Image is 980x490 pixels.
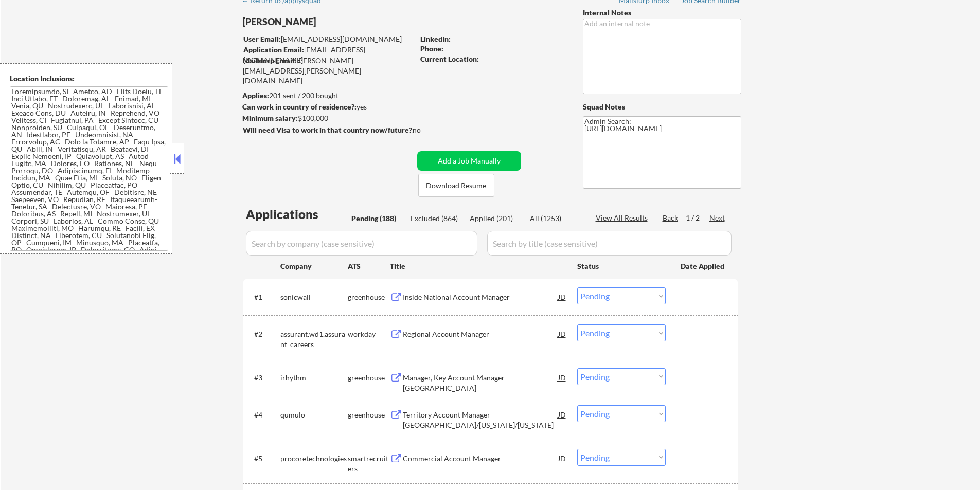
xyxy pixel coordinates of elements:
[243,34,281,43] strong: User Email:
[254,329,272,339] div: #2
[254,453,272,464] div: #5
[242,113,414,123] div: $100,000
[242,102,411,112] div: yes
[348,373,390,383] div: greenhouse
[242,114,298,122] strong: Minimum salary:
[243,125,414,134] strong: Will need Visa to work in that country now/future?:
[577,257,666,275] div: Status
[351,213,403,224] div: Pending (188)
[681,261,726,271] div: Date Applied
[243,34,414,44] div: [EMAIL_ADDRESS][DOMAIN_NAME]
[596,213,651,223] div: View All Results
[254,410,272,420] div: #4
[348,261,390,271] div: ATS
[243,45,304,54] strong: Application Email:
[246,231,477,256] input: Search by company (case sensitive)
[10,74,168,84] div: Location Inclusions:
[246,208,348,221] div: Applications
[242,90,414,101] div: 201 sent / 200 bought
[348,292,390,302] div: greenhouse
[280,453,348,464] div: procoretechnologies
[348,410,390,420] div: greenhouse
[411,213,462,224] div: Excluded (864)
[390,261,567,271] div: Title
[242,91,269,100] strong: Applies:
[403,373,558,393] div: Manager, Key Account Manager-[GEOGRAPHIC_DATA]
[487,231,732,256] input: Search by title (case sensitive)
[403,329,558,339] div: Regional Account Manager
[243,45,414,65] div: [EMAIL_ADDRESS][DOMAIN_NAME]
[254,373,272,383] div: #3
[530,213,581,224] div: All (1253)
[583,8,741,18] div: Internal Notes
[280,261,348,271] div: Company
[280,410,348,420] div: qumulo
[557,405,567,424] div: JD
[686,213,709,223] div: 1 / 2
[242,102,357,111] strong: Can work in country of residence?:
[420,55,479,63] strong: Current Location:
[557,368,567,387] div: JD
[280,373,348,383] div: irhythm
[348,329,390,339] div: workday
[418,174,494,197] button: Download Resume
[470,213,521,224] div: Applied (201)
[557,449,567,467] div: JD
[709,213,726,223] div: Next
[557,324,567,343] div: JD
[280,329,348,349] div: assurant.wd1.assurant_careers
[420,44,443,53] strong: Phone:
[557,287,567,306] div: JD
[403,453,558,464] div: Commercial Account Manager
[417,151,521,171] button: Add a Job Manually
[403,410,558,430] div: Territory Account Manager - [GEOGRAPHIC_DATA]/[US_STATE]/[US_STATE]
[403,292,558,302] div: Inside National Account Manager
[348,453,390,474] div: smartrecruiters
[243,15,454,28] div: [PERSON_NAME]
[413,125,442,135] div: no
[663,213,679,223] div: Back
[583,102,741,112] div: Squad Notes
[254,292,272,302] div: #1
[420,34,451,43] strong: LinkedIn:
[243,56,296,65] strong: Mailslurp Email:
[280,292,348,302] div: sonicwall
[243,56,414,86] div: [PERSON_NAME][EMAIL_ADDRESS][PERSON_NAME][DOMAIN_NAME]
